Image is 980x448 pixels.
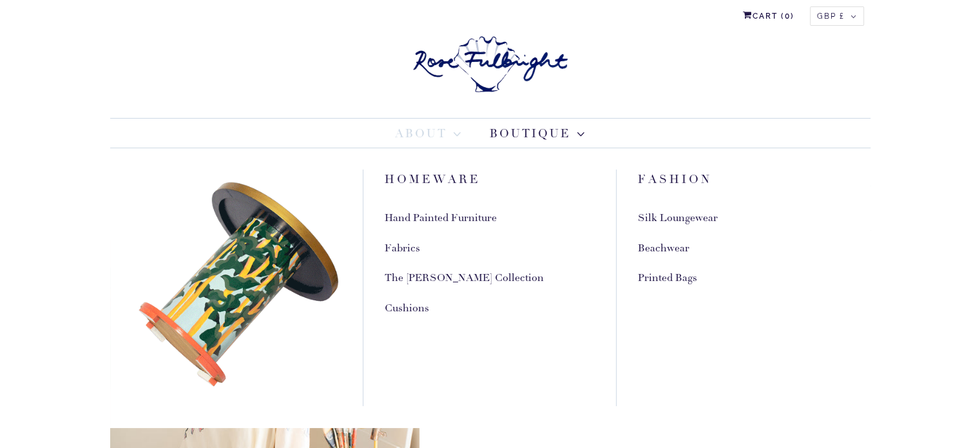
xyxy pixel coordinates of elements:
button: GBP £ [810,6,864,26]
a: Hand Painted Furniture [385,211,497,225]
a: Beachwear [638,242,689,255]
a: Homeware [385,172,481,187]
a: Silk Loungewear [638,211,718,225]
a: About [395,125,461,142]
a: Printed Bags [638,271,697,285]
a: Cushions [385,302,429,315]
a: Cart (0) [743,6,794,26]
a: The [PERSON_NAME] Collection [385,271,544,285]
a: Fashion [638,172,712,187]
a: Fabrics [385,242,420,255]
a: Boutique [490,125,585,142]
span: 0 [785,12,791,21]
